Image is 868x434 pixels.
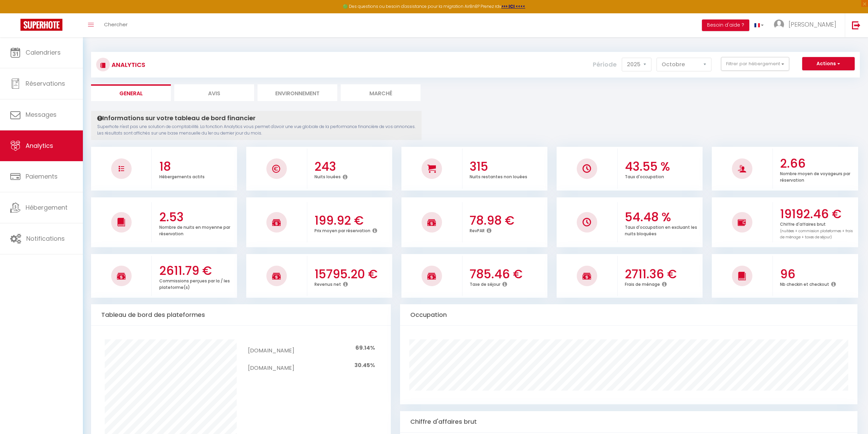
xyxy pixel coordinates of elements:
[97,114,415,122] h4: Informations sur votre tableau de bord financier
[780,267,856,281] h3: 96
[852,21,860,29] img: logout
[625,210,701,224] h3: 54.48 %
[159,223,230,237] p: Nombre de nuits en moyenne par réservation
[119,166,124,171] img: NO IMAGE
[26,234,65,243] span: Notifications
[400,304,857,326] div: Occupation
[174,84,254,101] li: Avis
[248,357,294,374] td: [DOMAIN_NAME]
[625,159,701,174] h3: 43.55 %
[341,84,421,101] li: Marché
[354,361,375,369] span: 30.45%
[583,218,591,226] img: NO IMAGE
[470,172,527,180] p: Nuits restantes non louées
[91,84,171,101] li: General
[470,267,546,281] h3: 785.46 €
[26,172,58,181] span: Paiements
[738,218,746,226] img: NO IMAGE
[774,19,784,30] img: ...
[470,280,500,287] p: Taxe de séjour
[593,57,617,72] label: Période
[26,79,65,88] span: Réservations
[314,267,391,281] h3: 15795.20 €
[258,84,337,101] li: Environnement
[780,156,856,171] h3: 2.66
[802,57,855,71] button: Actions
[470,213,546,228] h3: 78.98 €
[248,339,294,357] td: [DOMAIN_NAME]
[789,20,836,29] span: [PERSON_NAME]
[470,226,485,234] p: RevPAR
[780,228,853,240] span: (nuitées + commission plateformes + frais de ménage + taxes de séjour)
[314,280,341,287] p: Revenus net
[91,304,391,326] div: Tableau de bord des plateformes
[314,172,341,180] p: Nuits louées
[159,159,235,174] h3: 18
[26,110,57,119] span: Messages
[159,264,235,278] h3: 2611.79 €
[721,57,789,71] button: Filtrer par hébergement
[26,203,68,212] span: Hébergement
[26,141,53,150] span: Analytics
[625,172,664,180] p: Taux d'occupation
[780,280,829,287] p: Nb checkin et checkout
[470,159,546,174] h3: 315
[702,19,749,31] button: Besoin d'aide ?
[400,411,857,433] div: Chiffre d'affaires brut
[104,21,128,28] span: Chercher
[780,207,856,221] h3: 19192.46 €
[20,19,62,31] img: Super Booking
[769,13,845,37] a: ... [PERSON_NAME]
[159,210,235,224] h3: 2.53
[625,223,697,237] p: Taux d'occupation en excluant les nuits bloquées
[501,3,525,9] a: >>> ICI <<<<
[159,172,205,180] p: Hébergements actifs
[26,48,61,57] span: Calendriers
[625,280,660,287] p: Frais de ménage
[314,159,391,174] h3: 243
[110,57,145,72] h3: Analytics
[355,344,375,352] span: 69.14%
[625,267,701,281] h3: 2711.36 €
[97,124,415,137] p: Superhote n'est pas une solution de comptabilité. La fonction Analytics vous permet d'avoir une v...
[99,13,133,37] a: Chercher
[314,226,370,234] p: Prix moyen par réservation
[159,277,230,290] p: Commissions perçues par la / les plateforme(s)
[780,169,850,183] p: Nombre moyen de voyageurs par réservation
[780,220,853,240] p: Chiffre d'affaires brut
[314,213,391,228] h3: 199.92 €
